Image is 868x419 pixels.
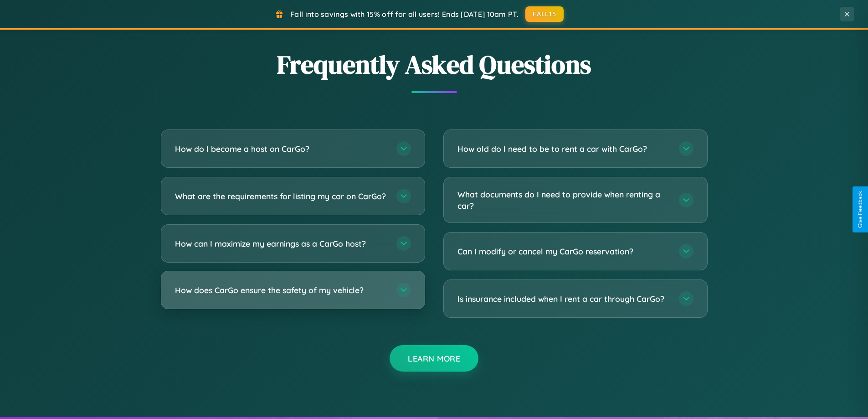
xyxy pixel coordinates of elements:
[457,143,670,155] h3: How old do I need to be to rent a car with CarGo?
[175,191,387,202] h3: What are the requirements for listing my car on CarGo?
[525,6,564,22] button: FALL15
[175,143,387,155] h3: How do I become a host on CarGo?
[457,246,670,257] h3: Can I modify or cancel my CarGo reservation?
[175,238,387,249] h3: How can I maximize my earnings as a CarGo host?
[390,345,478,372] button: Learn More
[175,285,387,296] h3: How does CarGo ensure the safety of my vehicle?
[857,191,863,228] div: Give Feedback
[457,189,670,211] h3: What documents do I need to provide when renting a car?
[161,47,708,82] h2: Frequently Asked Questions
[290,10,519,19] span: Fall into savings with 15% off for all users! Ends [DATE] 10am PT.
[457,293,670,305] h3: Is insurance included when I rent a car through CarGo?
